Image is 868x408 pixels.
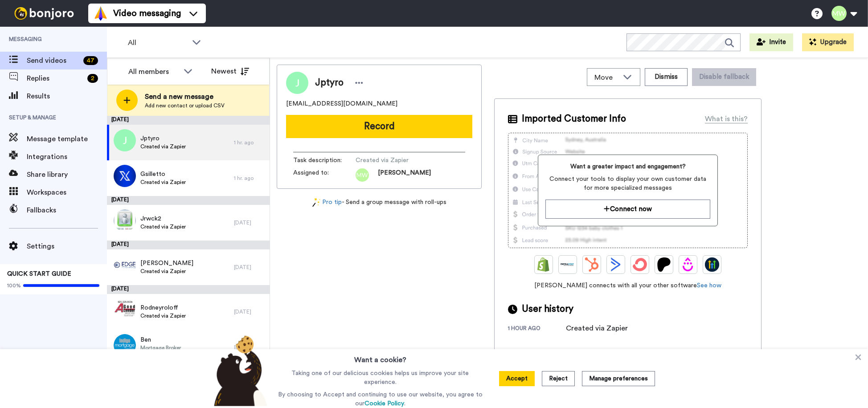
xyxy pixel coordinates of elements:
[140,143,186,150] span: Created via Zapier
[107,196,270,205] div: [DATE]
[522,112,626,126] span: Imported Customer Info
[234,219,265,226] div: [DATE]
[276,390,485,408] p: By choosing to Accept and continuing to use our website, you agree to our .
[107,241,270,249] div: [DATE]
[645,68,688,86] button: Dismiss
[749,33,793,51] button: Invite
[609,257,623,272] img: ActiveCampaign
[87,74,98,83] div: 2
[27,205,107,216] span: Fallbacks
[312,198,320,207] img: magic-wand.svg
[286,72,308,94] img: Image of Jptyro
[114,334,136,356] img: 8bf96b55-485a-471a-b220-aaa85a6a812b.png
[293,156,356,165] span: Task description :
[114,209,136,232] img: f7dfe60d-e5f4-4dbb-a822-230cb67f8c1f.jpg
[585,257,599,272] img: Hubspot
[114,165,136,187] img: 39000d38-31df-49ea-a3ba-5fd04f606665.jpg
[234,264,265,271] div: [DATE]
[83,56,98,65] div: 47
[286,115,472,138] button: Record
[140,223,186,230] span: Created via Zapier
[140,259,193,268] span: [PERSON_NAME]
[11,7,78,20] img: bj-logo-header-white.svg
[276,369,485,387] p: Taking one of our delicious cookies helps us improve your site experience.
[545,200,710,219] button: Connect now
[545,175,710,192] span: Connect your tools to display your own customer data for more specialized messages
[657,257,671,272] img: Patreon
[27,134,107,144] span: Message template
[705,257,719,272] img: GoHighLevel
[312,198,342,207] a: Pro tip
[594,72,618,83] span: Move
[522,302,573,316] span: User history
[234,175,265,182] div: 1 hr. ago
[234,139,265,146] div: 1 hr. ago
[7,271,71,277] span: QUICK START GUIDE
[94,6,108,20] img: vm-color.svg
[697,282,721,289] a: See how
[140,170,186,179] span: Gsilletto
[681,257,695,272] img: Drip
[114,298,136,321] img: a4244ffe-6d0b-4beb-8895-63b7e3a31a35.png
[561,257,575,272] img: Ontraport
[128,37,188,48] span: All
[140,312,186,319] span: Created via Zapier
[508,325,566,334] div: 1 hour ago
[364,400,404,407] a: Cookie Policy
[542,371,575,386] button: Reject
[27,91,107,102] span: Results
[107,116,270,125] div: [DATE]
[140,303,186,312] span: Rodneyroloff
[499,371,535,386] button: Accept
[205,62,256,80] button: Newest
[508,281,748,290] span: [PERSON_NAME] connects with all your other software
[633,257,647,272] img: ConvertKit
[140,344,186,351] span: Mortgage Broker
[114,254,136,276] img: d9d66d5e-6dac-4186-9f21-6f2239a1e547.png
[356,156,440,165] span: Created via Zapier
[27,55,80,66] span: Send videos
[107,285,270,294] div: [DATE]
[27,73,84,84] span: Replies
[206,335,272,406] img: bear-with-cookie.png
[27,169,107,180] span: Share library
[140,214,186,223] span: Jrwck2
[27,187,107,198] span: Workspaces
[113,7,181,20] span: Video messaging
[802,33,854,51] button: Upgrade
[27,151,107,162] span: Integrations
[145,102,225,109] span: Add new contact or upload CSV
[128,66,179,77] div: All members
[277,198,482,207] div: - Send a group message with roll-ups
[566,323,628,334] div: Created via Zapier
[293,168,356,182] span: Assigned to:
[356,168,369,182] img: mw.png
[140,179,186,186] span: Created via Zapier
[7,282,21,289] span: 100%
[27,241,107,252] span: Settings
[114,129,136,151] img: j.png
[315,76,344,90] span: Jptyro
[536,257,551,272] img: Shopify
[140,335,186,344] span: Ben
[145,91,225,102] span: Send a new message
[692,68,756,86] button: Disable fallback
[140,134,186,143] span: Jptyro
[582,371,655,386] button: Manage preferences
[234,308,265,315] div: [DATE]
[286,99,397,108] span: [EMAIL_ADDRESS][DOMAIN_NAME]
[705,114,748,124] div: What is this?
[378,168,431,182] span: [PERSON_NAME]
[354,349,406,365] h3: Want a cookie?
[545,162,710,171] span: Want a greater impact and engagement?
[140,268,193,275] span: Created via Zapier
